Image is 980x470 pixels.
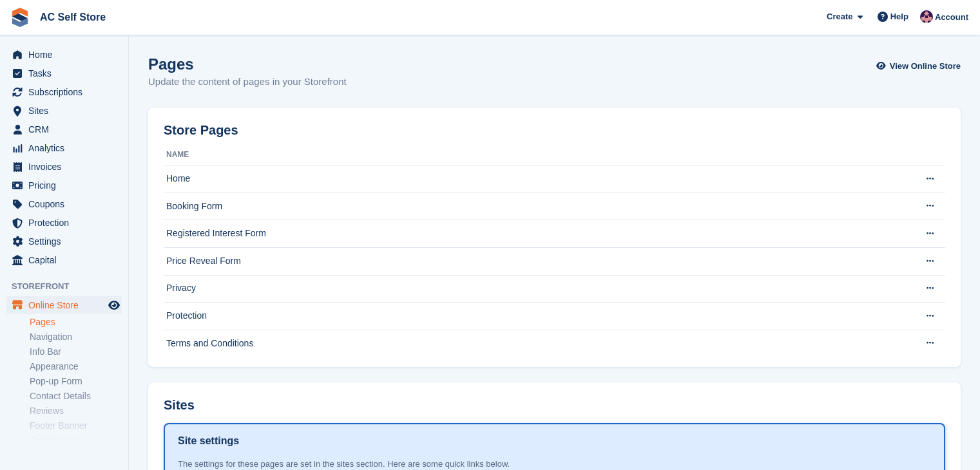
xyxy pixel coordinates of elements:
[164,123,238,138] h2: Store Pages
[28,195,106,213] span: Coupons
[30,420,122,432] a: Footer Banner
[30,361,122,373] a: Appearance
[35,6,111,28] a: AC Self Store
[28,158,106,176] span: Invoices
[28,102,106,120] span: Sites
[30,375,122,388] a: Pop-up Form
[6,83,122,101] a: menu
[6,214,122,232] a: menu
[178,433,239,449] h1: Site settings
[6,64,122,82] a: menu
[30,331,122,343] a: Navigation
[28,139,106,157] span: Analytics
[28,232,106,250] span: Settings
[6,120,122,138] a: menu
[6,251,122,269] a: menu
[10,8,30,27] img: stora-icon-8386f47178a22dfd0bd8f6a31ec36ba5ce8667c1dd55bd0f319d3a0aa187defe.svg
[6,232,122,250] a: menu
[106,297,122,313] a: Preview store
[30,405,122,417] a: Reviews
[6,176,122,194] a: menu
[28,64,106,82] span: Tasks
[28,176,106,194] span: Pricing
[164,398,195,413] h2: Sites
[164,247,906,275] td: Price Reveal Form
[164,193,906,220] td: Booking Form
[12,280,128,293] span: Storefront
[920,10,933,23] img: Ted Cox
[30,316,122,328] a: Pages
[30,390,122,402] a: Contact Details
[28,120,106,138] span: CRM
[6,195,122,213] a: menu
[28,214,106,232] span: Protection
[28,83,106,101] span: Subscriptions
[6,102,122,120] a: menu
[890,60,961,73] span: View Online Store
[164,330,906,357] td: Terms and Conditions
[30,435,122,447] a: Configuration
[890,10,908,23] span: Help
[164,303,906,330] td: Protection
[148,75,347,89] p: Update the content of pages in your Storefront
[164,165,906,193] td: Home
[6,139,122,157] a: menu
[827,10,852,23] span: Create
[935,11,968,24] span: Account
[879,55,961,77] a: View Online Store
[28,251,106,269] span: Capital
[30,346,122,358] a: Info Bar
[6,46,122,64] a: menu
[28,46,106,64] span: Home
[164,275,906,303] td: Privacy
[164,220,906,248] td: Registered Interest Form
[28,296,106,314] span: Online Store
[6,296,122,314] a: menu
[148,55,347,73] h1: Pages
[164,145,906,165] th: Name
[6,158,122,176] a: menu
